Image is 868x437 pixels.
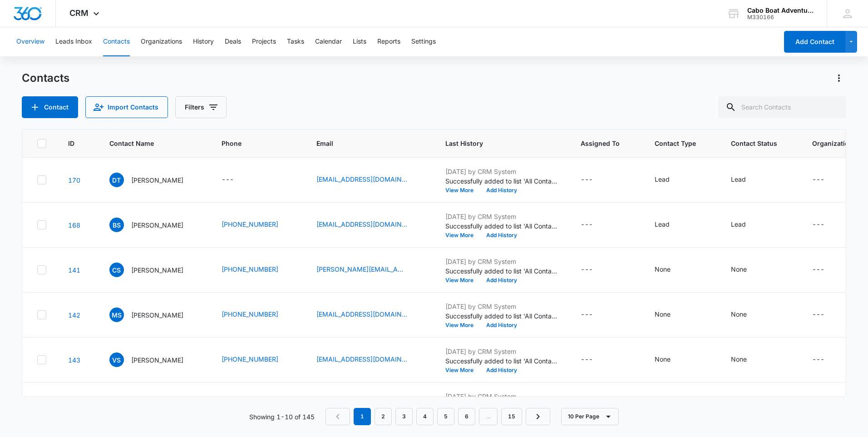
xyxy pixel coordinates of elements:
div: --- [812,174,824,185]
div: Phone - (917) 331-5115 - Select to Edit Field [222,354,295,365]
button: Organizations [141,27,182,56]
p: [DATE] by CRM System [445,257,559,266]
button: Actions [832,71,846,85]
button: Tasks [287,27,304,56]
a: [PHONE_NUMBER] [222,354,278,364]
button: Overview [16,27,44,56]
div: None [655,309,671,319]
div: Contact Name - McKenna Sandoval - Select to Edit Field [109,308,200,322]
span: DT [109,173,124,187]
button: Lists [353,27,366,56]
p: [PERSON_NAME] [131,355,183,365]
p: [DATE] by CRM System [445,212,559,221]
span: Contact Status [731,139,777,148]
button: Add Contact [784,31,845,53]
div: Email - vnsantana1255@aol.com - Select to Edit Field [316,354,424,365]
div: --- [222,174,234,185]
button: Add History [480,323,523,328]
div: Assigned To - - Select to Edit Field [581,174,609,185]
div: Contact Status - Lead - Select to Edit Field [731,174,762,185]
button: View More [445,278,480,283]
div: Contact Name - Venus Santana - Select to Edit Field [109,353,200,367]
a: [EMAIL_ADDRESS][DOMAIN_NAME] [316,354,407,364]
div: Contact Status - None - Select to Edit Field [731,309,763,320]
div: None [731,309,747,319]
div: Assigned To - - Select to Edit Field [581,219,609,230]
span: Contact Type [655,139,696,148]
div: Contact Name - Chrissie Salsamendi - Select to Edit Field [109,263,200,277]
div: Email - mckennasandoval@gmail.com - Select to Edit Field [316,309,424,320]
div: --- [812,354,824,365]
p: [PERSON_NAME] [131,310,183,320]
p: [DATE] by CRM System [445,167,559,176]
button: Add Contact [22,96,78,118]
a: Navigate to contact details page for McKenna Sandoval [68,311,80,319]
nav: Pagination [325,408,550,425]
a: Navigate to contact details page for Barb Schmidt [68,221,80,229]
div: --- [581,219,593,230]
div: Assigned To - - Select to Edit Field [581,264,609,275]
span: Contact Name [109,139,187,148]
span: BS [109,218,124,232]
button: View More [445,367,480,373]
button: Contacts [103,27,130,56]
div: Email - chrissie.conway@gmail.com - Select to Edit Field [316,264,424,275]
a: Navigate to contact details page for Venus Santana [68,356,80,364]
span: MS [109,308,124,322]
div: --- [812,219,824,230]
a: Navigate to contact details page for David Tankard [68,176,80,184]
a: Navigate to contact details page for Chrissie Salsamendi [68,266,80,274]
p: [PERSON_NAME] [131,220,183,230]
button: Filters [175,96,227,118]
button: Reports [377,27,400,56]
div: Contact Type - None - Select to Edit Field [655,264,687,275]
div: Email - Anthemmom2@hotmail.com - Select to Edit Field [316,219,424,230]
div: Contact Type - Lead - Select to Edit Field [655,219,686,230]
p: Successfully added to list 'All Contacts'. [445,311,559,321]
div: Phone - '+19413500989 - Select to Edit Field [222,264,295,275]
div: Contact Status - None - Select to Edit Field [731,354,763,365]
p: Successfully added to list 'All Contacts'. [445,356,559,366]
p: Successfully added to list 'All Contacts'. [445,176,559,186]
a: [PHONE_NUMBER] [222,264,278,274]
div: --- [812,309,824,320]
a: Page 2 [375,408,392,425]
a: Page 6 [458,408,475,425]
a: Page 5 [437,408,454,425]
span: CS [109,263,124,277]
span: Assigned To [581,139,620,148]
div: account name [747,7,814,14]
div: --- [581,354,593,365]
span: VS [109,353,124,367]
button: Add History [480,278,523,283]
div: Assigned To - - Select to Edit Field [581,309,609,320]
a: [EMAIL_ADDRESS][DOMAIN_NAME] [316,219,407,229]
p: Successfully added to list 'All Contacts'. [445,266,559,276]
a: Page 4 [416,408,434,425]
span: Organization [812,139,853,148]
button: Import Contacts [85,96,168,118]
em: 1 [354,408,371,425]
div: --- [812,264,824,275]
div: Lead [655,174,670,184]
a: [PERSON_NAME][EMAIL_ADDRESS][DOMAIN_NAME] [316,264,407,274]
a: [PHONE_NUMBER] [222,219,278,229]
span: Last History [445,139,546,148]
button: 10 Per Page [561,408,619,425]
a: Next Page [526,408,550,425]
span: CRM [69,8,89,18]
a: Page 15 [501,408,522,425]
p: [PERSON_NAME] [131,265,183,275]
div: --- [581,309,593,320]
span: Email [316,139,410,148]
div: None [655,354,671,364]
div: Contact Type - None - Select to Edit Field [655,309,687,320]
div: --- [581,264,593,275]
div: Phone - - Select to Edit Field [222,174,250,185]
div: Phone - '+18182194484 - Select to Edit Field [222,309,295,320]
h1: Contacts [22,71,69,85]
div: Contact Name - David Tankard - Select to Edit Field [109,173,200,187]
div: Lead [731,174,746,184]
div: Contact Type - Lead - Select to Edit Field [655,174,686,185]
div: Organization - - Select to Edit Field [812,174,841,185]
